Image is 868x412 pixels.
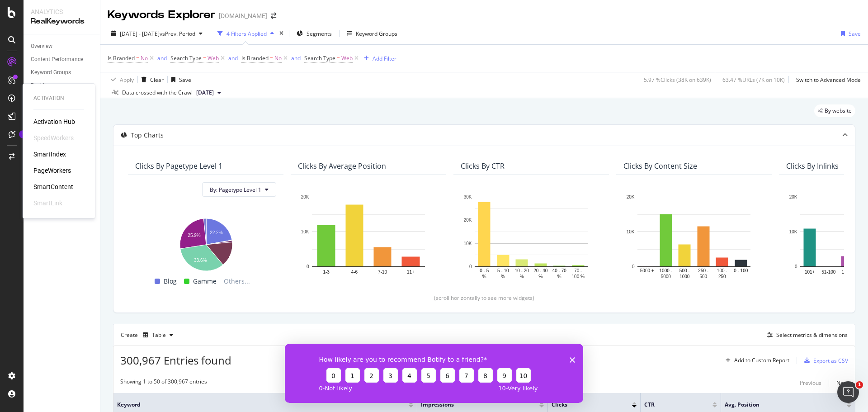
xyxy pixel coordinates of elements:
text: 20K [464,218,472,223]
button: Previous [800,378,821,388]
div: legacy label [814,104,855,117]
span: = [203,54,206,62]
span: CTR [644,401,699,409]
text: 0 - 100 [734,268,748,273]
span: Keyword [117,401,395,409]
span: No [274,52,282,65]
text: 22.2% [210,230,222,235]
div: Apply [120,76,134,84]
span: Search Type [304,54,335,62]
button: and [291,54,301,62]
div: Data crossed with the Crawl [122,89,193,97]
text: % [482,274,486,279]
div: [DOMAIN_NAME] [219,11,267,20]
div: Clicks By Pagetype Level 1 [135,161,222,170]
button: Save [168,72,191,87]
text: 20K [627,194,635,199]
text: 10K [301,229,309,234]
div: 4 Filters Applied [226,30,267,38]
div: Clicks By CTR [461,161,505,170]
text: 10K [627,229,635,234]
div: (scroll horizontally to see more widgets) [124,294,844,302]
button: and [228,54,238,62]
span: Blog [164,276,177,287]
button: Save [837,26,861,41]
text: 0 [795,264,797,269]
text: % [520,274,524,279]
div: SpeedWorkers [33,133,74,142]
div: Add to Custom Report [734,358,789,363]
text: 101+ [805,270,815,275]
div: PageWorkers [33,166,71,175]
text: 0 [307,264,309,269]
text: 51-100 [821,270,836,275]
div: Add Filter [373,55,396,62]
button: Switch to Advanced Mode [793,72,861,87]
text: 4-6 [351,270,358,275]
text: 1000 - [660,268,672,273]
svg: A chart. [135,214,276,272]
div: 63.47 % URLs ( 7K on 10K ) [722,76,785,84]
button: and [157,54,167,62]
a: Keyword Groups [31,68,94,77]
div: Clicks By Content Size [623,161,697,170]
span: = [136,54,139,62]
button: Next [836,378,848,388]
button: Table [139,328,177,342]
div: Content Performance [31,55,83,64]
text: 0 [469,264,472,269]
button: Select metrics & dimensions [764,330,848,341]
text: % [501,274,505,279]
svg: A chart. [623,192,764,280]
div: Select metrics & dimensions [776,331,848,339]
text: 10 - 20 [515,268,529,273]
div: RealKeywords [31,16,93,27]
div: Table [152,332,166,338]
div: 5.97 % Clicks ( 38K on 639K ) [644,76,711,84]
div: Ranking [31,81,51,90]
span: Search Type [170,54,202,62]
text: 70 - [574,268,582,273]
div: Save [849,30,861,38]
a: Content Performance [31,55,94,64]
button: By: Pagetype Level 1 [202,182,276,197]
div: Keyword Groups [356,30,397,38]
text: 16-50 [841,270,853,275]
button: Add to Custom Report [722,353,789,368]
text: 100 - [717,268,727,273]
text: 5000 [661,274,671,279]
button: [DATE] - [DATE]vsPrev. Period [108,26,206,41]
span: Segments [307,30,332,38]
div: and [157,54,167,62]
button: Add Filter [360,53,396,64]
button: Segments [293,26,335,41]
div: Keyword Groups [31,68,71,77]
text: 40 - 70 [552,268,567,273]
div: times [278,29,285,38]
span: By: Pagetype Level 1 [210,186,261,194]
text: 20K [789,194,797,199]
div: Clicks By Average Position [298,161,386,170]
span: Avg. Position [725,401,833,409]
div: Clear [150,76,164,84]
text: 5 - 10 [497,268,509,273]
text: 0 - 5 [480,268,489,273]
div: arrow-right-arrow-left [271,13,276,19]
button: Clear [138,72,164,87]
div: Tooltip anchor [19,130,27,138]
text: 7-10 [378,270,387,275]
text: 10K [789,229,797,234]
div: SmartLink [33,199,62,208]
div: Overview [31,42,52,51]
text: 0 [632,264,635,269]
div: Clicks By Inlinks [786,161,839,170]
div: Switch to Advanced Mode [796,76,861,84]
